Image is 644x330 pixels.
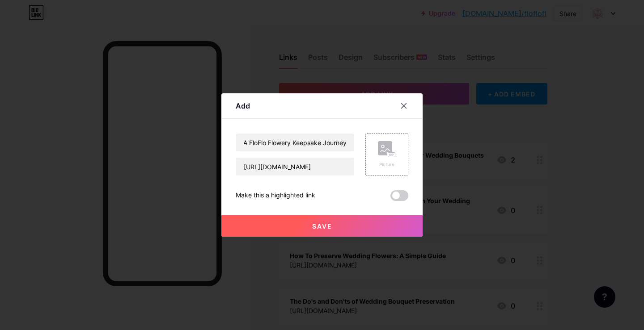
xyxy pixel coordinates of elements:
input: Title [236,134,354,151]
div: Make this a highlighted link [236,190,315,201]
div: Picture [378,161,396,168]
input: URL [236,158,354,175]
button: Save [221,215,423,237]
div: Add [236,100,250,111]
span: Save [312,222,332,230]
